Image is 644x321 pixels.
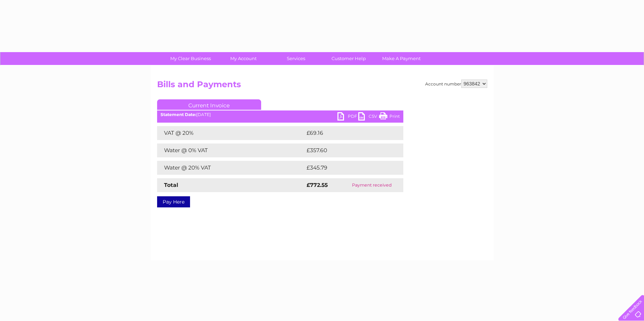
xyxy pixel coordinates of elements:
[157,161,305,175] td: Water @ 20% VAT
[157,112,403,117] div: [DATE]
[341,178,403,192] td: Payment received
[320,52,377,65] a: Customer Help
[215,52,272,65] a: My Account
[161,112,196,117] b: Statement Date:
[157,126,305,140] td: VAT @ 20%
[157,196,190,207] a: Pay Here
[157,99,261,110] a: Current Invoice
[337,112,358,122] a: PDF
[307,182,328,188] strong: £772.55
[164,182,178,188] strong: Total
[425,80,487,88] div: Account number
[305,161,391,175] td: £345.79
[305,143,391,157] td: £357.60
[379,112,400,122] a: Print
[373,52,430,65] a: Make A Payment
[305,126,389,140] td: £69.16
[162,52,219,65] a: My Clear Business
[358,112,379,122] a: CSV
[267,52,325,65] a: Services
[157,80,487,93] h2: Bills and Payments
[157,143,305,157] td: Water @ 0% VAT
